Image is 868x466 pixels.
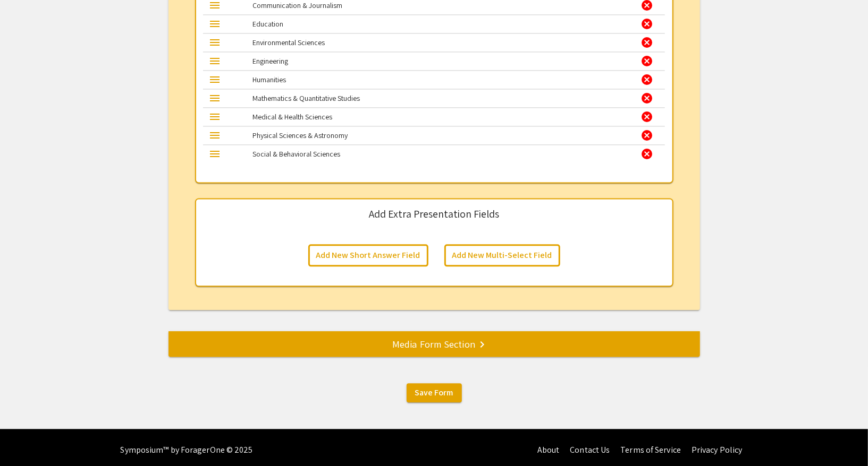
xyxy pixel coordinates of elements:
div: cancel [641,55,653,67]
button: Add New Short Answer Field [308,244,428,266]
h5: Add Extra Presentation Fields [369,208,499,220]
div: cancel [641,73,653,86]
mat-label: Mathematics & Quantitative Studies [252,93,360,103]
mat-icon: keyboard_arrow_right [476,338,488,351]
div: menu [208,92,221,105]
div: menu [208,129,221,142]
div: menu [208,148,221,160]
div: cancel [641,92,653,105]
button: Save Form [407,383,462,402]
mat-label: Communication & Journalism [252,1,342,10]
mat-label: Physical Sciences & Astronomy [252,131,348,140]
div: cancel [641,110,653,123]
div: cancel [641,36,653,49]
div: cancel [641,18,653,30]
mat-label: Education [252,19,283,29]
a: Contact Us [570,444,610,455]
a: Terms of Service [620,444,681,455]
mat-expansion-panel-header: Media Form Section [168,331,700,357]
div: cancel [641,129,653,142]
div: menu [208,36,221,49]
div: menu [208,18,221,30]
div: Media Form Section [168,336,700,351]
a: Privacy Policy [692,444,742,455]
a: About [537,444,560,455]
div: cancel [641,148,653,160]
mat-label: Engineering [252,56,288,66]
mat-label: Social & Behavioral Sciences [252,149,340,159]
div: menu [208,55,221,67]
div: menu [208,110,221,123]
button: Add New Multi-Select Field [444,244,560,266]
mat-label: Medical & Health Sciences [252,112,332,122]
div: menu [208,73,221,86]
mat-label: Humanities [252,75,286,84]
mat-label: Environmental Sciences [252,38,325,47]
iframe: Chat [8,418,45,458]
span: Save Form [415,387,453,398]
